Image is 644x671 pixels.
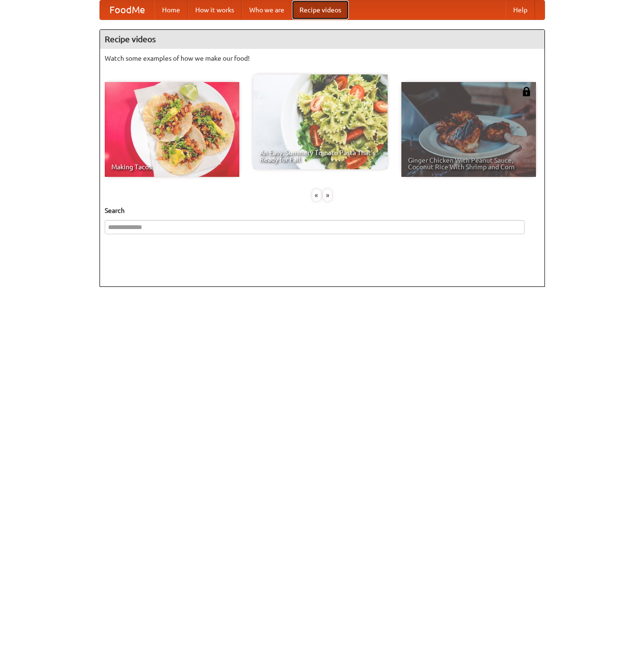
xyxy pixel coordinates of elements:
a: Making Tacos [105,82,239,177]
h5: Search [105,206,540,215]
a: How it works [188,0,242,19]
div: » [323,189,332,201]
p: Watch some examples of how we make our food! [105,54,540,63]
a: Recipe videos [292,0,349,19]
img: 483408.png [522,87,531,96]
a: An Easy, Summery Tomato Pasta That's Ready for Fall [253,74,388,169]
div: « [312,189,321,201]
a: Who we are [242,0,292,19]
a: Help [506,0,535,19]
span: Making Tacos [111,164,233,170]
span: An Easy, Summery Tomato Pasta That's Ready for Fall [260,149,381,163]
a: FoodMe [100,0,154,19]
a: Home [154,0,188,19]
h4: Recipe videos [100,30,544,49]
